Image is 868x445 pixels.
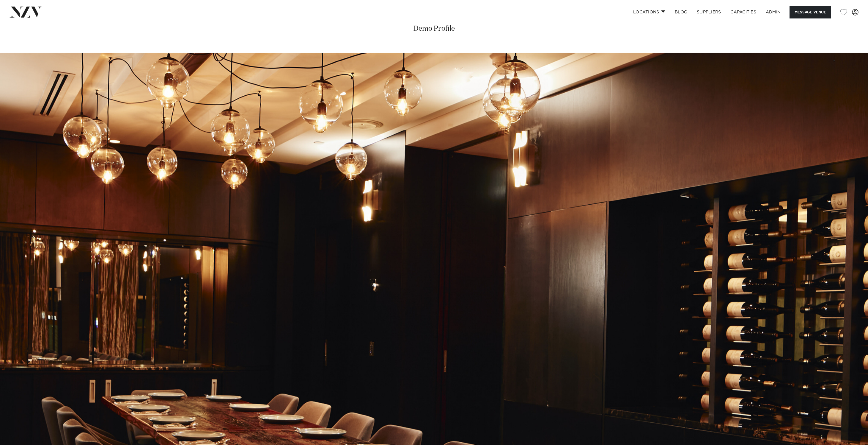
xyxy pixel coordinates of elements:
img: nzv-logo.png [10,7,42,17]
a: Capacities [726,6,761,18]
button: Message Venue [790,6,831,18]
a: ADMIN [761,6,785,18]
a: SUPPLIERS [692,6,726,18]
a: BLOG [670,6,692,18]
a: Locations [628,6,670,18]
